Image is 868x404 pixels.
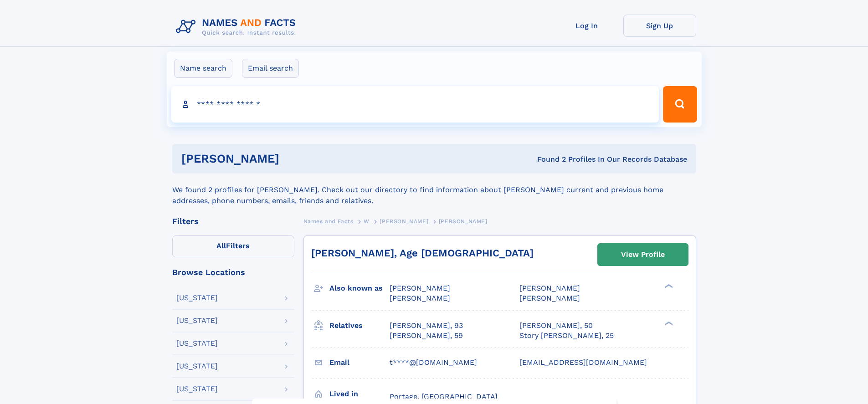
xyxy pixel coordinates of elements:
a: Log In [550,15,623,37]
div: Found 2 Profiles In Our Records Database [408,154,687,164]
label: Email search [242,59,299,78]
span: [PERSON_NAME] [390,284,450,292]
span: All [216,241,226,250]
a: Sign Up [623,15,696,37]
h1: [PERSON_NAME] [181,153,408,164]
a: Names and Facts [303,215,354,227]
span: [EMAIL_ADDRESS][DOMAIN_NAME] [519,358,647,367]
div: View Profile [621,244,665,265]
div: ❯ [663,320,673,326]
a: View Profile [598,244,688,266]
button: Search Button [663,86,697,123]
span: [PERSON_NAME] [380,218,428,225]
div: [US_STATE] [176,294,218,302]
h3: Lived in [329,386,390,402]
div: Browse Locations [172,268,294,276]
span: [PERSON_NAME] [390,294,450,302]
a: [PERSON_NAME] [380,215,428,227]
a: W [364,215,370,227]
div: We found 2 profiles for [PERSON_NAME]. Check out our directory to find information about [PERSON_... [172,174,696,206]
h3: Relatives [329,318,390,333]
span: W [364,218,370,225]
div: Filters [172,217,294,225]
img: Logo Names and Facts [172,15,303,39]
span: [PERSON_NAME] [519,294,580,302]
div: [US_STATE] [176,317,218,324]
label: Name search [174,59,232,78]
div: [US_STATE] [176,363,218,370]
span: [PERSON_NAME] [519,284,580,292]
a: [PERSON_NAME], 59 [390,331,463,341]
label: Filters [172,235,294,257]
div: [US_STATE] [176,340,218,347]
div: ❯ [663,283,673,289]
h3: Also known as [329,281,390,296]
div: [US_STATE] [176,385,218,393]
input: search input [171,86,659,123]
a: [PERSON_NAME], 50 [519,321,593,331]
span: Portage, [GEOGRAPHIC_DATA] [390,392,498,401]
a: [PERSON_NAME], 93 [390,321,463,331]
a: Story [PERSON_NAME], 25 [519,331,614,341]
a: [PERSON_NAME], Age [DEMOGRAPHIC_DATA] [311,247,534,259]
h3: Email [329,355,390,370]
span: [PERSON_NAME] [439,218,488,225]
